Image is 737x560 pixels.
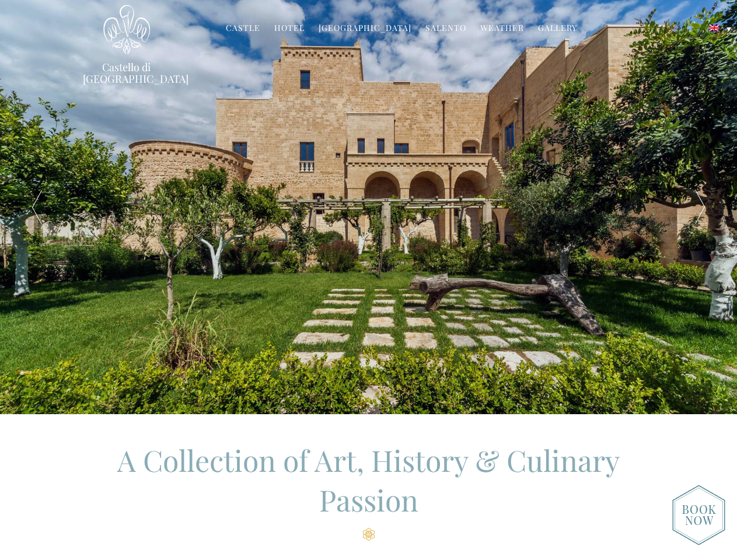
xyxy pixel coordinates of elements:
img: English [709,24,719,32]
a: [GEOGRAPHIC_DATA] [319,22,411,36]
a: Hotel [274,22,305,36]
a: Castello di [GEOGRAPHIC_DATA] [83,61,170,85]
span: A Collection of Art, History & Culinary Passion [117,440,620,519]
img: Castello di Ugento [103,5,150,54]
img: new-booknow.png [672,485,725,545]
a: Salento [425,22,466,36]
a: Weather [480,22,524,36]
a: Gallery [538,22,577,36]
a: Castle [226,22,260,36]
